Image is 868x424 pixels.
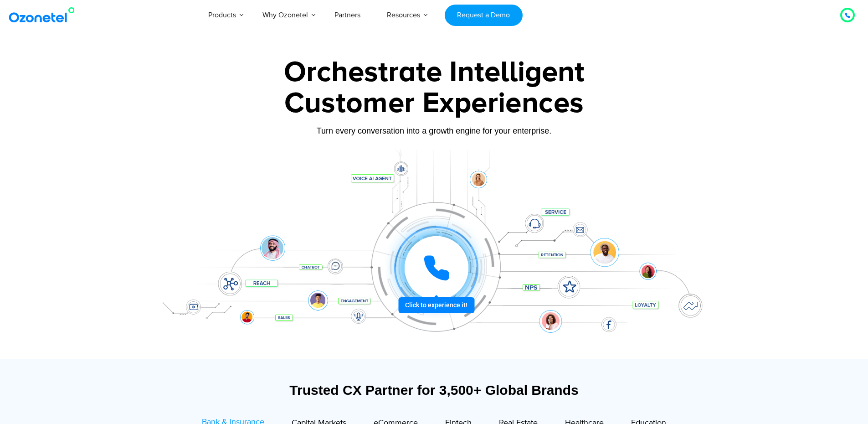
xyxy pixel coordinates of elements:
div: Orchestrate Intelligent [149,58,719,87]
div: Trusted CX Partner for 3,500+ Global Brands [154,382,714,398]
div: Customer Experiences [149,82,719,125]
a: Request a Demo [445,5,523,26]
div: Turn every conversation into a growth engine for your enterprise. [149,126,719,136]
